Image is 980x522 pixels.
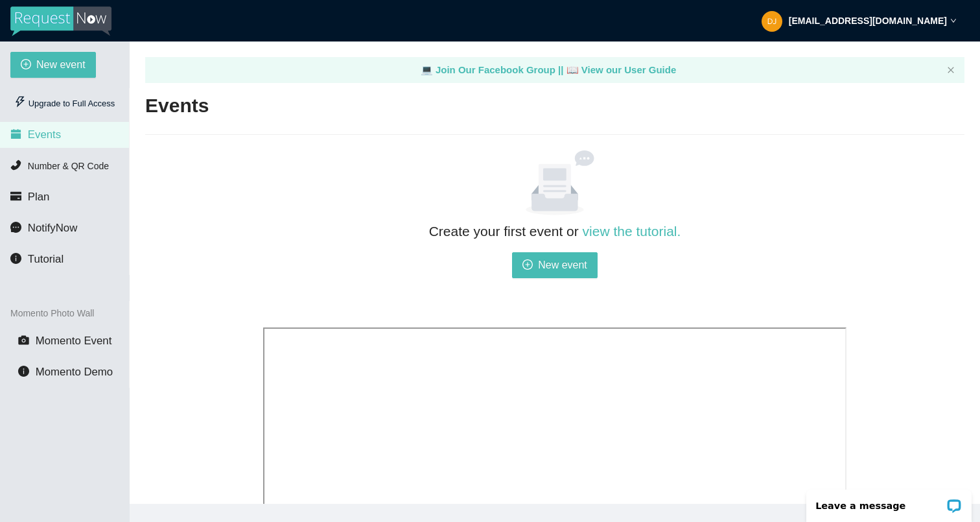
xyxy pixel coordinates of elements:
[18,366,29,377] span: info-circle
[566,64,677,75] a: laptop View our User Guide
[789,16,947,26] strong: [EMAIL_ADDRESS][DOMAIN_NAME]
[421,64,566,75] a: laptop Join Our Facebook Group ||
[28,253,64,265] span: Tutorial
[28,222,77,234] span: NotifyNow
[10,52,96,78] button: plus-circleNew event
[583,224,681,239] a: view the tutorial.
[522,259,533,272] span: plus-circle
[36,56,86,73] span: New event
[36,335,112,347] span: Momento Event
[145,93,209,119] h2: Events
[10,222,21,233] span: message
[950,18,957,24] span: down
[21,59,31,71] span: plus-circle
[421,64,433,75] span: laptop
[28,128,61,141] span: Events
[18,335,29,346] span: camera
[10,191,21,202] span: credit-card
[263,220,846,242] h2: Create your first event or
[28,191,50,203] span: Plan
[566,64,579,75] span: laptop
[762,11,782,32] img: 4d27004dc6800e44d37ec5f097f77d9e
[10,91,119,117] div: Upgrade to Full Access
[947,66,955,75] button: close
[14,96,26,108] span: thunderbolt
[538,257,587,273] span: New event
[947,66,955,74] span: close
[10,253,21,264] span: info-circle
[28,161,109,171] span: Number & QR Code
[10,6,111,36] img: RequestNow
[36,366,113,378] span: Momento Demo
[10,128,21,139] span: calendar
[10,160,21,171] span: phone
[798,481,980,522] iframe: LiveChat chat widget
[512,252,598,278] button: plus-circleNew event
